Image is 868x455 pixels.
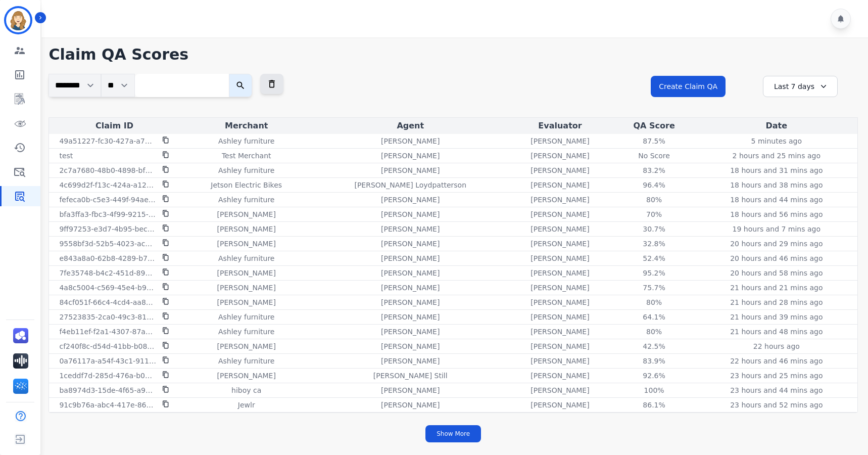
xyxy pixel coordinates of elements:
div: 42.5% [632,341,677,351]
p: [PERSON_NAME] [381,327,440,337]
div: 80% [632,297,677,307]
p: [PERSON_NAME] [381,283,440,293]
p: [PERSON_NAME] Loydpatterson [354,180,466,190]
p: [PERSON_NAME] [217,239,276,249]
p: 23 hours and 25 mins ago [730,371,823,381]
p: f4eb11ef-f2a1-4307-87a2-a547d2471405 [59,327,156,337]
p: [PERSON_NAME] [381,385,440,395]
div: 30.7% [632,224,677,234]
p: [PERSON_NAME] [531,385,589,395]
p: [PERSON_NAME] [381,268,440,278]
p: 0a76117a-a54f-43c1-911c-75ecd57b5bc0 [59,356,156,366]
p: 91c9b76a-abc4-417e-8654-ad3852d026b2 [59,400,156,410]
p: [PERSON_NAME] [531,136,589,146]
p: [PERSON_NAME] [531,195,589,205]
p: [PERSON_NAME] [381,151,440,161]
p: 21 hours and 28 mins ago [730,297,823,307]
p: [PERSON_NAME] [531,253,589,263]
p: Ashley furniture [218,356,274,366]
p: [PERSON_NAME] [381,341,440,351]
div: Evaluator [509,120,610,132]
p: 19 hours and 7 mins ago [733,224,821,234]
div: 32.8% [632,239,677,249]
p: [PERSON_NAME] [381,209,440,219]
p: [PERSON_NAME] [381,356,440,366]
p: [PERSON_NAME] [531,268,589,278]
p: ba8974d3-15de-4f65-a95e-3a2b5fb9c8e3 [59,385,156,395]
p: [PERSON_NAME] [531,180,589,190]
p: [PERSON_NAME] [531,297,589,307]
p: [PERSON_NAME] Still [373,371,448,381]
p: 18 hours and 38 mins ago [730,180,823,190]
p: 22 hours ago [753,341,800,351]
p: 21 hours and 48 mins ago [730,327,823,337]
p: 4c699d2f-f13c-424a-a12b-d592af2a63b2 [59,180,156,190]
div: 64.1% [632,312,677,322]
div: 75.7% [632,283,677,293]
p: 23 hours and 44 mins ago [730,385,823,395]
div: 95.2% [632,268,677,278]
p: 22 hours and 46 mins ago [730,356,823,366]
p: cf240f8c-d54d-41bb-b08c-a6da134fdfc2 [59,341,156,351]
div: 100% [632,385,677,395]
p: 21 hours and 39 mins ago [730,312,823,322]
p: 1ceddf7d-285d-476a-b023-c59428b6fb78 [59,371,156,381]
p: 18 hours and 44 mins ago [730,195,823,205]
p: 23 hours and 52 mins ago [730,400,823,410]
p: [PERSON_NAME] [531,371,589,381]
button: Show More [425,425,481,442]
div: Claim ID [51,120,177,132]
div: QA Score [615,120,694,132]
div: Merchant [181,120,311,132]
p: Ashley furniture [218,195,274,205]
p: Jetson Electric Bikes [211,180,282,190]
div: 96.4% [632,180,677,190]
p: bfa3ffa3-fbc3-4f99-9215-ead3787bbbe2 [59,209,156,219]
p: [PERSON_NAME] [381,312,440,322]
div: Last 7 days [763,76,838,97]
p: 49a51227-fc30-427a-a7b5-930f7a57b429 [59,136,156,146]
p: [PERSON_NAME] [531,341,589,351]
p: Ashley furniture [218,253,274,263]
p: 18 hours and 31 mins ago [730,165,823,175]
h1: Claim QA Scores [49,45,858,64]
div: Agent [315,120,505,132]
p: [PERSON_NAME] [531,239,589,249]
p: [PERSON_NAME] [217,224,276,234]
p: Ashley furniture [218,327,274,337]
p: [PERSON_NAME] [531,356,589,366]
p: [PERSON_NAME] [531,312,589,322]
p: [PERSON_NAME] [531,151,589,161]
p: 7fe35748-b4c2-451d-891c-e38b7bd3cfd2 [59,268,156,278]
div: 83.2% [632,165,677,175]
div: 86.1% [632,400,677,410]
p: [PERSON_NAME] [217,341,276,351]
p: [PERSON_NAME] [217,297,276,307]
p: Ashley furniture [218,165,274,175]
div: 83.9% [632,356,677,366]
p: Ashley furniture [218,312,274,322]
p: [PERSON_NAME] [381,195,440,205]
p: 20 hours and 29 mins ago [730,239,823,249]
p: Test Merchant [222,151,271,161]
p: [PERSON_NAME] [381,239,440,249]
p: [PERSON_NAME] [381,400,440,410]
div: No Score [632,151,677,161]
p: [PERSON_NAME] [531,224,589,234]
p: 20 hours and 58 mins ago [730,268,823,278]
p: [PERSON_NAME] [531,165,589,175]
p: 2 hours and 25 mins ago [733,151,821,161]
div: 87.5% [632,136,677,146]
p: 9ff97253-e3d7-4b95-bec0-d3679fdb9be3 [59,224,156,234]
p: [PERSON_NAME] [531,209,589,219]
p: [PERSON_NAME] [217,268,276,278]
p: [PERSON_NAME] [217,371,276,381]
div: 92.6% [632,371,677,381]
p: [PERSON_NAME] [217,209,276,219]
p: [PERSON_NAME] [217,283,276,293]
p: Ashley furniture [218,136,274,146]
p: 20 hours and 46 mins ago [730,253,823,263]
div: 80% [632,327,677,337]
p: 84cf051f-66c4-4cd4-aa8b-2779a5284406 [59,297,156,307]
p: test [59,151,73,161]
